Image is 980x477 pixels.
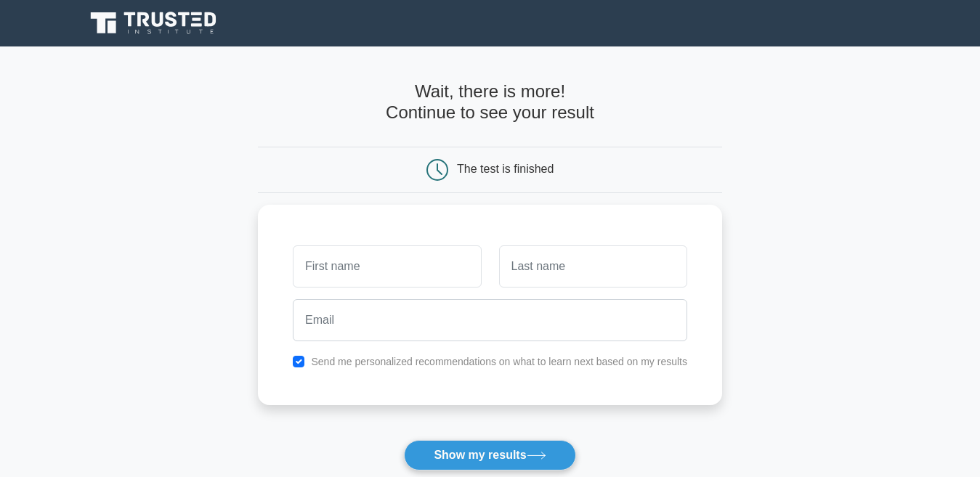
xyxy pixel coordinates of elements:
input: Last name [499,245,687,288]
div: The test is finished [457,163,554,175]
h4: Wait, there is more! Continue to see your result [258,81,722,123]
button: Show my results [404,440,575,470]
input: Email [293,299,687,341]
label: Send me personalized recommendations on what to learn next based on my results [311,356,687,367]
input: First name [293,245,481,288]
